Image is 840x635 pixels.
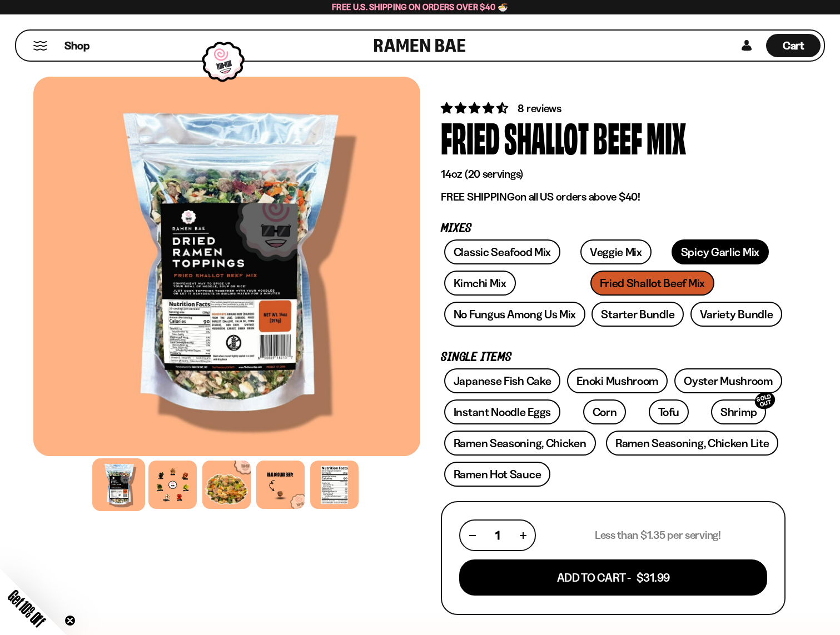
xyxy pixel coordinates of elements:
a: Cart [766,31,821,61]
p: Mixes [441,223,786,234]
a: Japanese Fish Cake [444,368,561,393]
span: Get 10% Off [5,587,48,630]
span: 8 reviews [518,102,561,115]
a: Kimchi Mix [444,271,516,296]
a: Starter Bundle [592,302,684,327]
a: Corn [583,399,627,424]
span: Free U.S. Shipping on Orders over $40 🍜 [332,2,508,12]
a: Enoki Mushroom [567,368,668,393]
p: Single Items [441,352,786,363]
div: Shallot [504,116,589,158]
p: 14oz (20 servings) [441,167,786,181]
span: 4.62 stars [441,101,510,115]
span: Cart [783,39,804,52]
a: Oyster Mushroom [674,368,782,393]
a: Classic Seafood Mix [444,239,560,264]
a: Spicy Garlic Mix [672,239,769,264]
button: Close teaser [64,615,76,626]
a: Ramen Seasoning, Chicken Lite [606,431,778,456]
a: Shop [64,34,90,57]
a: Ramen Seasoning, Chicken [444,431,596,456]
a: Instant Noodle Eggs [444,399,560,424]
strong: FREE SHIPPING [441,190,514,203]
a: Ramen Hot Sauce [444,462,551,487]
button: Add To Cart - $31.99 [459,559,767,596]
div: Fried [441,116,500,158]
a: Tofu [649,399,689,424]
a: ShrimpSOLD OUT [711,399,766,424]
a: Veggie Mix [580,239,652,264]
span: Shop [64,38,90,53]
div: SOLD OUT [753,390,777,412]
span: 1 [495,528,500,542]
div: Beef [593,116,642,158]
p: on all US orders above $40! [441,190,786,204]
button: Mobile Menu Trigger [33,41,48,51]
a: Variety Bundle [690,302,783,327]
a: No Fungus Among Us Mix [444,302,585,327]
p: Less than $1.35 per serving! [595,528,721,542]
div: Mix [647,116,686,158]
